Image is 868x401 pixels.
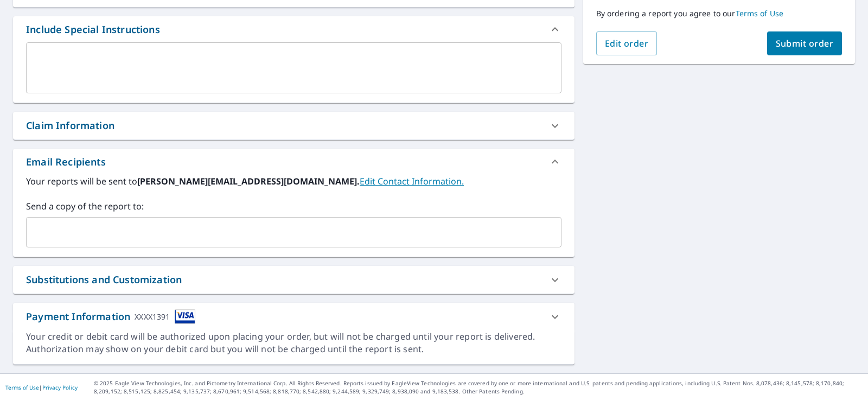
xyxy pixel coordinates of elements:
div: Include Special Instructions [26,22,160,37]
div: Email Recipients [26,155,106,169]
a: EditContactInfo [360,175,464,187]
label: Your reports will be sent to [26,175,561,188]
div: Payment Information [26,309,195,324]
div: XXXX1391 [135,309,170,324]
div: Payment InformationXXXX1391cardImage [13,303,575,330]
div: Substitutions and Customization [13,266,575,294]
label: Send a copy of the report to: [26,200,561,213]
img: cardImage [175,309,195,324]
a: Terms of Use [5,384,39,391]
p: | [5,384,78,391]
p: © 2025 Eagle View Technologies, Inc. and Pictometry International Corp. All Rights Reserved. Repo... [94,379,863,396]
button: Edit order [596,31,658,55]
div: Include Special Instructions [13,16,575,42]
div: Claim Information [13,112,575,139]
div: Email Recipients [13,149,575,175]
a: Privacy Policy [42,384,78,391]
div: Substitutions and Customization [26,272,182,287]
div: Your credit or debit card will be authorized upon placing your order, but will not be charged unt... [26,330,561,355]
a: Terms of Use [736,8,784,18]
span: Submit order [776,37,834,49]
b: [PERSON_NAME][EMAIL_ADDRESS][DOMAIN_NAME]. [137,175,360,187]
button: Submit order [767,31,843,55]
div: Claim Information [26,118,114,133]
p: By ordering a report you agree to our [596,9,842,18]
span: Edit order [605,37,649,49]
